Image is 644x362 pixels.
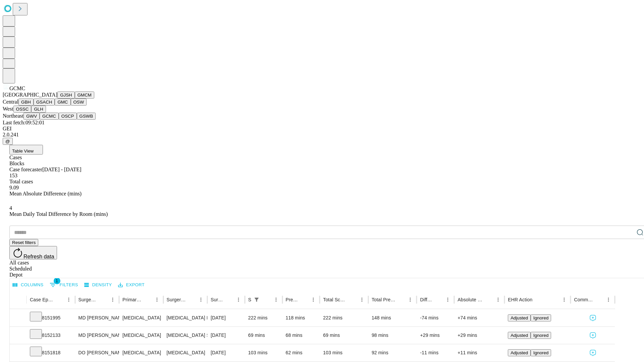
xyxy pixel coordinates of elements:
div: Scheduled In Room Duration [248,297,251,302]
div: 222 mins [248,309,279,326]
span: Reset filters [12,240,36,245]
button: Ignored [531,349,551,356]
span: Table View [12,148,34,154]
span: Central [3,99,18,105]
div: +29 mins [420,327,451,344]
button: Adjusted [508,314,531,321]
button: Menu [108,295,117,304]
button: Adjusted [508,349,531,356]
button: Density [83,280,114,290]
button: Sort [262,295,271,304]
button: Menu [196,295,206,304]
button: GJSH [57,92,75,99]
div: 118 mins [286,309,317,326]
button: GBH [18,99,34,106]
div: [MEDICAL_DATA] [122,327,160,344]
div: [MEDICAL_DATA] DECOMPRESSION SPINAL CORD POSTERIOR [MEDICAL_DATA] [167,309,204,326]
div: 69 mins [323,327,365,344]
button: Sort [533,295,542,304]
div: Comments [574,297,593,302]
span: [GEOGRAPHIC_DATA] [3,92,57,98]
button: Sort [484,295,493,304]
button: Menu [357,295,367,304]
button: GLH [31,106,46,113]
button: Ignored [531,332,551,339]
span: Mean Absolute Difference (mins) [9,191,82,196]
div: Difference [420,297,433,302]
div: [DATE] [211,309,241,326]
span: Ignored [533,350,548,355]
div: 8152133 [30,327,72,344]
div: Predicted In Room Duration [286,297,299,302]
div: 103 mins [248,344,279,361]
div: [MEDICAL_DATA] [122,309,160,326]
button: GWV [23,113,40,120]
div: DO [PERSON_NAME] [PERSON_NAME] Do [78,344,116,361]
button: Menu [493,295,503,304]
button: OSW [71,99,87,106]
div: EHR Action [508,297,532,302]
span: Last fetch: 09:52:01 [3,120,45,125]
button: Sort [187,295,196,304]
div: 222 mins [323,309,365,326]
button: GMCM [75,92,94,99]
div: Total Scheduled Duration [323,297,347,302]
button: Sort [99,295,108,304]
div: [MEDICAL_DATA] SKIN AND [MEDICAL_DATA] [167,327,204,344]
span: Adjusted [511,315,528,320]
button: Ignored [531,314,551,321]
div: +74 mins [458,309,501,326]
span: 4 [9,205,12,211]
span: 9.09 [9,185,19,190]
button: Sort [224,295,234,304]
div: -11 mins [420,344,451,361]
button: Menu [443,295,452,304]
button: Expand [13,312,23,324]
div: 8151818 [30,344,72,361]
div: -74 mins [420,309,451,326]
div: [MEDICAL_DATA] [122,344,160,361]
div: MD [PERSON_NAME] [PERSON_NAME] Md [78,309,116,326]
div: Absolute Difference [458,297,483,302]
button: Menu [64,295,73,304]
span: Mean Daily Total Difference by Room (mins) [9,211,108,217]
div: 98 mins [372,327,414,344]
span: @ [5,139,10,144]
button: Table View [9,145,43,155]
div: 148 mins [372,309,414,326]
span: GCMC [9,85,25,91]
span: Adjusted [511,333,528,338]
div: [DATE] [211,344,241,361]
div: [MEDICAL_DATA] [167,344,204,361]
div: Surgeon Name [78,297,98,302]
div: [DATE] [211,327,241,344]
button: OSSC [13,106,32,113]
div: 69 mins [248,327,279,344]
button: Menu [604,295,613,304]
div: 1 active filter [252,295,261,304]
span: West [3,106,13,112]
div: 2.0.241 [3,132,641,138]
button: GSWB [77,113,96,120]
button: Sort [143,295,152,304]
div: Total Predicted Duration [372,297,396,302]
div: Surgery Name [167,297,186,302]
span: Adjusted [511,350,528,355]
button: Export [116,280,146,290]
div: 103 mins [323,344,365,361]
div: +29 mins [458,327,501,344]
button: Sort [594,295,604,304]
div: Primary Service [122,297,142,302]
button: GCMC [40,113,59,120]
button: Show filters [48,280,80,290]
span: Total cases [9,179,33,184]
div: 8151995 [30,309,72,326]
button: Menu [309,295,318,304]
button: Expand [13,347,23,359]
button: Menu [559,295,569,304]
span: Case forecaster [9,167,42,172]
div: Case Epic Id [30,297,54,302]
button: @ [3,138,13,145]
button: Sort [348,295,357,304]
div: 92 mins [372,344,414,361]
